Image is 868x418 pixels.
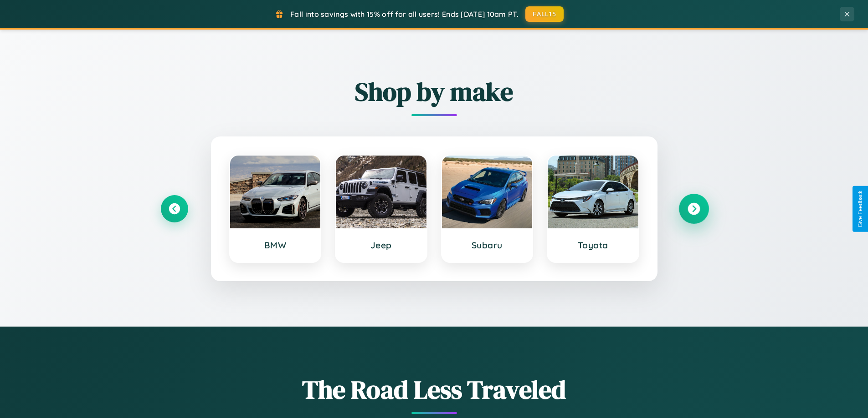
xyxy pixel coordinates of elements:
[451,240,524,251] h3: Subaru
[161,74,708,109] h2: Shop by make
[857,191,863,227] div: Give Feedback
[239,240,312,251] h3: BMW
[557,240,629,251] h3: Toyota
[525,6,564,22] button: FALL15
[161,372,708,407] h1: The Road Less Traveled
[290,10,519,19] span: Fall into savings with 15% off for all users! Ends [DATE] 10am PT.
[345,240,417,251] h3: Jeep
